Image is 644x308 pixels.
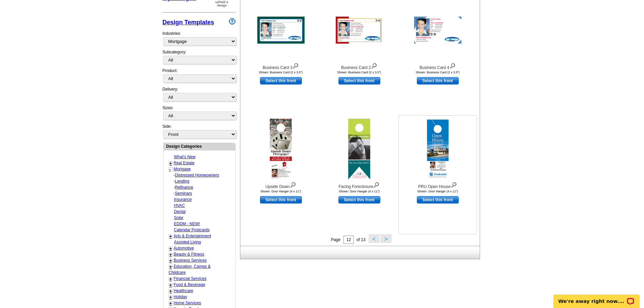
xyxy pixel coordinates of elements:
[174,209,186,214] a: Dental
[244,181,318,190] div: Upside Down
[244,71,318,74] div: Shown: Business Card (2 x 3.5")
[163,86,236,105] div: Delivery:
[174,301,201,305] a: Home Services
[163,105,236,123] div: Sizes:
[174,167,191,171] a: Mortgage
[169,190,235,196] div: -
[174,294,187,299] a: Holiday
[338,77,380,85] a: use this design
[292,62,299,69] img: view design details
[163,27,236,49] div: Industries:
[338,196,380,204] a: use this design
[169,172,235,178] div: -
[169,178,235,184] div: -
[169,252,172,257] a: +
[449,62,456,69] img: view design details
[348,119,371,180] img: Facing Foreclosure
[169,264,172,269] a: +
[169,246,172,251] a: +
[169,184,235,190] div: -
[417,196,459,204] a: use this design
[417,77,459,85] a: use this design
[174,203,185,208] a: HVAC
[174,258,207,263] a: Business Services
[270,119,292,180] img: Upside Down
[163,49,236,68] div: Subcategory:
[322,71,397,74] div: Shown: Business Card (2 x 3.5")
[175,173,219,177] a: Distressed Homeowners
[174,228,210,232] a: Calendar Postcards
[322,181,397,190] div: Facing Foreclosure
[229,18,236,25] img: design-wizard-help-icon.png
[174,276,207,281] a: Financial Services
[174,288,193,293] a: Healthcare
[169,161,172,166] a: +
[169,288,172,294] a: +
[169,301,172,306] a: +
[174,240,201,244] a: Assisted Living
[169,294,172,300] a: +
[401,62,475,71] div: Business Card 4
[174,221,200,226] a: EDDM - NEW!
[174,282,205,287] a: Food & Beverage
[371,62,377,69] img: view design details
[169,264,211,275] a: Education, Camps & Childcare
[169,258,172,263] a: +
[174,197,192,202] a: Insurance
[290,181,296,188] img: view design details
[381,234,391,243] button: >
[401,190,475,193] div: Shown: Door Hanger (4 x 11")
[549,287,644,308] iframe: LiveChat chat widget
[244,190,318,193] div: Shown: Door Hanger (4 x 11")
[322,190,397,193] div: Shown: Door Hanger (4 x 11")
[322,62,397,71] div: Business Card 2
[401,71,475,74] div: Shown: Business Card (2 x 3.5")
[336,17,383,44] img: Business Card 2
[174,155,196,159] a: What's New
[260,77,302,85] a: use this design
[427,120,449,179] img: PRU Open House
[175,191,192,196] a: Seminars
[175,185,193,190] a: Refinance
[169,167,171,172] a: -
[164,143,235,149] div: Design Categories
[169,282,172,288] a: +
[174,246,194,251] a: Automotive
[169,234,172,239] a: +
[163,68,236,86] div: Product:
[373,181,380,188] img: view design details
[260,196,302,204] a: use this design
[401,181,475,190] div: PRU Open House
[257,17,305,44] img: Business Card 3
[174,252,205,257] a: Beauty & Fitness
[169,276,172,282] a: +
[451,181,457,188] img: view design details
[174,161,195,165] a: Real Estate
[356,237,365,242] span: of 13
[174,215,184,220] a: Solar
[414,17,461,44] img: Business Card 4
[174,234,211,238] a: Arts & Entertainment
[163,123,236,139] div: Side:
[244,62,318,71] div: Business Card 3
[163,19,214,26] a: Design Templates
[331,237,340,242] span: Page
[369,234,380,243] button: <
[175,179,190,184] a: Lending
